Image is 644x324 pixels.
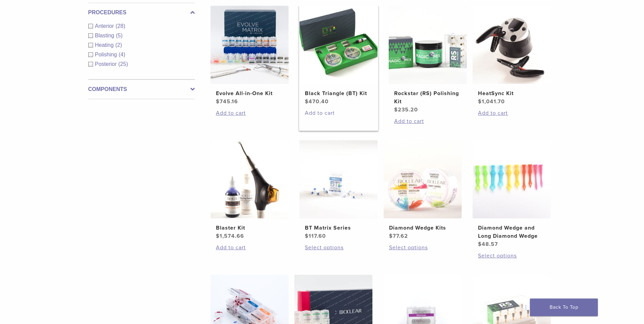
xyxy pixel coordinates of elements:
[305,109,372,117] a: Add to cart: “Black Triangle (BT) Kit”
[118,52,125,57] span: (4)
[216,233,220,239] span: $
[384,140,462,218] img: Diamond Wedge Kits
[478,98,482,105] span: $
[216,233,244,239] bdi: 1,574.66
[118,61,128,67] span: (25)
[116,23,125,29] span: (28)
[115,42,122,48] span: (2)
[389,224,456,232] h2: Diamond Wedge Kits
[216,98,220,105] span: $
[383,140,462,240] a: Diamond Wedge KitsDiamond Wedge Kits $77.62
[116,33,123,38] span: (5)
[95,33,116,38] span: Blasting
[305,98,309,105] span: $
[478,109,545,117] a: Add to cart: “HeatSync Kit”
[389,233,408,239] bdi: 77.62
[478,252,545,260] a: Select options for “Diamond Wedge and Long Diamond Wedge”
[216,224,283,232] h2: Blaster Kit
[305,233,309,239] span: $
[210,140,289,218] img: Blaster Kit
[394,106,398,113] span: $
[210,6,289,106] a: Evolve All-in-One KitEvolve All-in-One Kit $745.16
[88,85,195,93] label: Components
[389,6,467,84] img: Rockstar (RS) Polishing Kit
[305,233,326,239] bdi: 117.60
[216,98,238,105] bdi: 745.16
[472,140,551,248] a: Diamond Wedge and Long Diamond WedgeDiamond Wedge and Long Diamond Wedge $48.57
[216,89,283,97] h2: Evolve All-in-One Kit
[88,8,195,17] label: Procedures
[305,224,372,232] h2: BT Matrix Series
[305,244,372,252] a: Select options for “BT Matrix Series”
[478,98,505,105] bdi: 1,041.70
[305,98,329,105] bdi: 470.40
[216,109,283,117] a: Add to cart: “Evolve All-in-One Kit”
[95,23,116,29] span: Anterior
[95,42,115,48] span: Heating
[210,140,289,240] a: Blaster KitBlaster Kit $1,574.66
[216,244,283,252] a: Add to cart: “Blaster Kit”
[394,106,418,113] bdi: 235.20
[210,6,289,84] img: Evolve All-in-One Kit
[394,89,461,106] h2: Rockstar (RS) Polishing Kit
[299,140,378,240] a: BT Matrix SeriesBT Matrix Series $117.60
[473,6,551,84] img: HeatSync Kit
[299,6,378,106] a: Black Triangle (BT) KitBlack Triangle (BT) Kit $470.40
[473,140,551,218] img: Diamond Wedge and Long Diamond Wedge
[478,89,545,97] h2: HeatSync Kit
[388,6,467,114] a: Rockstar (RS) Polishing KitRockstar (RS) Polishing Kit $235.20
[478,241,498,248] bdi: 48.57
[95,61,118,67] span: Posterior
[530,299,598,316] a: Back To Top
[394,117,461,125] a: Add to cart: “Rockstar (RS) Polishing Kit”
[389,244,456,252] a: Select options for “Diamond Wedge Kits”
[478,241,482,248] span: $
[95,52,119,57] span: Polishing
[299,140,378,218] img: BT Matrix Series
[472,6,551,106] a: HeatSync KitHeatSync Kit $1,041.70
[299,6,378,84] img: Black Triangle (BT) Kit
[305,89,372,97] h2: Black Triangle (BT) Kit
[389,233,393,239] span: $
[478,224,545,240] h2: Diamond Wedge and Long Diamond Wedge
